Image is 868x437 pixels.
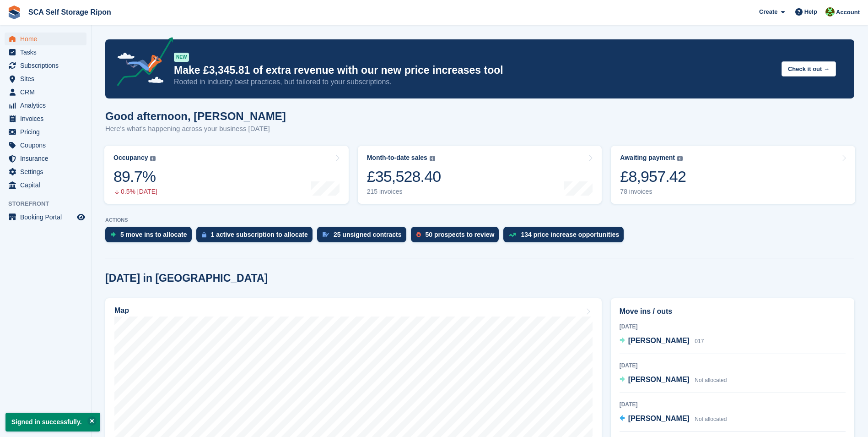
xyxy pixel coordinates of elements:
[113,188,157,196] div: 0.5% [DATE]
[5,86,86,98] a: menu
[105,217,854,223] p: ACTIONS
[628,337,690,344] span: [PERSON_NAME]
[20,211,75,224] span: Booking Portal
[5,139,86,152] a: menu
[20,72,75,85] span: Sites
[759,7,777,16] span: Create
[105,272,268,284] h2: [DATE] in [GEOGRAPHIC_DATA]
[367,167,441,186] div: £35,528.40
[503,227,628,247] a: 134 price increase opportunities
[620,322,846,331] div: [DATE]
[628,415,690,422] span: [PERSON_NAME]
[521,231,619,238] div: 134 price increase opportunities
[5,112,86,125] a: menu
[20,59,75,72] span: Subscriptions
[113,167,157,186] div: 89.7%
[114,306,129,315] h2: Map
[620,400,846,409] div: [DATE]
[782,61,836,76] button: Check it out →
[20,126,75,138] span: Pricing
[825,7,835,16] img: Kelly Neesham
[75,212,86,223] a: Preview store
[20,152,75,165] span: Insurance
[695,338,704,344] span: 017
[196,227,317,247] a: 1 active subscription to allocate
[695,416,727,422] span: Not allocated
[5,152,86,165] a: menu
[5,46,86,59] a: menu
[5,179,86,191] a: menu
[105,110,286,122] h1: Good afternoon, [PERSON_NAME]
[7,5,21,19] img: stora-icon-8386f47178a22dfd0bd8f6a31ec36ba5ce8667c1dd55bd0f319d3a0aa187defe.svg
[620,306,846,317] h2: Move ins / outs
[5,126,86,138] a: menu
[25,5,115,20] a: SCA Self Storage Ripon
[20,179,75,191] span: Capital
[620,154,675,162] div: Awaiting payment
[202,232,206,238] img: active_subscription_to_allocate_icon-d502201f5373d7db506a760aba3b589e785aa758c864c3986d89f69b8ff3...
[5,99,86,112] a: menu
[5,72,86,85] a: menu
[5,59,86,72] a: menu
[677,156,683,161] img: icon-info-grey-7440780725fd019a000dd9b08b2336e03edf1995a4989e88bcd33f0948082b44.svg
[109,37,173,89] img: price-adjustments-announcement-icon-8257ccfd72463d97f412b2fc003d46551f7dbcb40ab6d574587a9cd5c0d94...
[5,413,100,432] p: Signed in successfully.
[20,46,75,59] span: Tasks
[174,64,774,77] p: Make £3,345.81 of extra revenue with our new price increases tool
[620,188,686,196] div: 78 invoices
[317,227,411,247] a: 25 unsigned contracts
[20,165,75,178] span: Settings
[695,377,727,383] span: Not allocated
[150,156,156,161] img: icon-info-grey-7440780725fd019a000dd9b08b2336e03edf1995a4989e88bcd33f0948082b44.svg
[620,361,846,370] div: [DATE]
[5,33,86,45] a: menu
[20,99,75,112] span: Analytics
[105,227,196,247] a: 5 move ins to allocate
[174,53,189,62] div: NEW
[105,124,286,134] p: Here's what's happening across your business [DATE]
[20,139,75,152] span: Coupons
[367,188,441,196] div: 215 invoices
[111,232,116,237] img: move_ins_to_allocate_icon-fdf77a2bb77ea45bf5b3d319d69a93e2d87916cf1d5bf7949dd705db3b84f3ca.svg
[628,376,690,383] span: [PERSON_NAME]
[8,199,91,208] span: Storefront
[120,231,187,238] div: 5 move ins to allocate
[620,374,727,386] a: [PERSON_NAME] Not allocated
[416,232,421,237] img: prospect-51fa495bee0391a8d652442698ab0144808aea92771e9ea1ae160a38d050c398.svg
[358,146,602,204] a: Month-to-date sales £35,528.40 215 invoices
[367,154,427,162] div: Month-to-date sales
[430,156,435,161] img: icon-info-grey-7440780725fd019a000dd9b08b2336e03edf1995a4989e88bcd33f0948082b44.svg
[334,231,402,238] div: 25 unsigned contracts
[20,112,75,125] span: Invoices
[509,233,516,237] img: price_increase_opportunities-93ffe204e8149a01c8c9dc8f82e8f89637d9d84a8eef4429ea346261dce0b2c0.svg
[804,7,817,16] span: Help
[211,231,308,238] div: 1 active subscription to allocate
[5,165,86,178] a: menu
[620,335,704,347] a: [PERSON_NAME] 017
[113,154,148,162] div: Occupancy
[611,146,855,204] a: Awaiting payment £8,957.42 78 invoices
[620,167,686,186] div: £8,957.42
[5,211,86,224] a: menu
[174,77,774,87] p: Rooted in industry best practices, but tailored to your subscriptions.
[836,8,860,17] span: Account
[104,146,349,204] a: Occupancy 89.7% 0.5% [DATE]
[20,33,75,45] span: Home
[620,413,727,425] a: [PERSON_NAME] Not allocated
[426,231,495,238] div: 50 prospects to review
[20,86,75,98] span: CRM
[323,232,329,237] img: contract_signature_icon-13c848040528278c33f63329250d36e43548de30e8caae1d1a13099fd9432cc5.svg
[411,227,504,247] a: 50 prospects to review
